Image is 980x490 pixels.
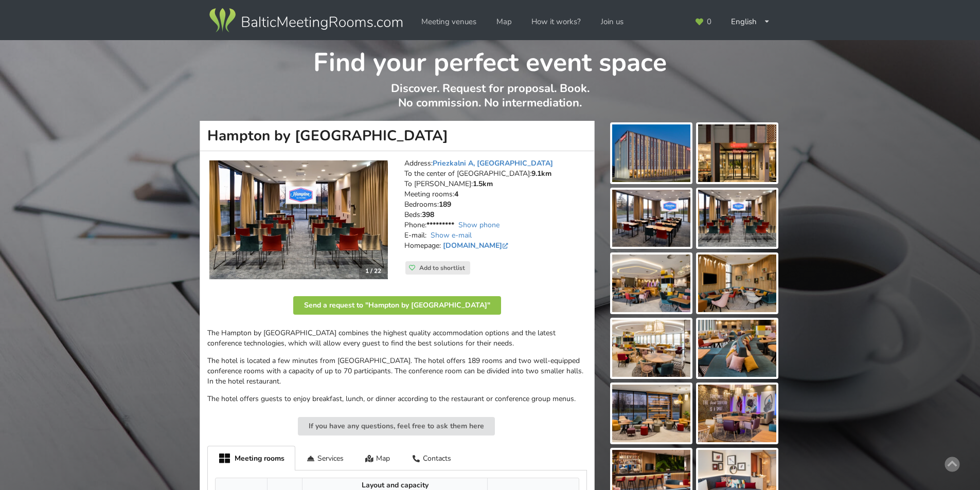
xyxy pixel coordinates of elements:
[422,210,434,220] strong: 398
[209,160,388,280] img: Hotel | Marupe Municipality | Hampton by Hilton Riga Airport
[295,446,354,470] div: Services
[473,179,493,189] strong: 1.5km
[354,446,401,470] div: Map
[489,12,519,32] a: Map
[531,169,551,178] strong: 9.1km
[612,385,690,442] img: Hampton by Hilton Riga Airport | Marupe Municipality | Event place - gallery picture
[443,241,510,250] a: [DOMAIN_NAME]
[698,385,776,442] img: Hampton by Hilton Riga Airport | Marupe Municipality | Event place - gallery picture
[698,320,776,377] img: Hampton by Hilton Riga Airport | Marupe Municipality | Event place - gallery picture
[594,12,631,32] a: Join us
[698,190,776,247] img: Hampton by Hilton Riga Airport | Marupe Municipality | Event place - gallery picture
[404,158,587,261] address: Address: To the center of [GEOGRAPHIC_DATA]: To [PERSON_NAME]: Meeting rooms: Bedrooms: Beds: Pho...
[724,12,777,32] div: English
[401,446,462,470] div: Contacts
[612,124,690,182] img: Hampton by Hilton Riga Airport | Marupe Municipality | Event place - gallery picture
[698,255,776,312] img: Hampton by Hilton Riga Airport | Marupe Municipality | Event place - gallery picture
[431,230,472,240] a: Show e-mail
[207,328,587,349] p: The Hampton by [GEOGRAPHIC_DATA] combines the highest quality accommodation options and the lates...
[707,18,711,26] span: 0
[298,417,495,435] button: If you have any questions, feel free to ask them here
[200,40,780,79] h1: Find your perfect event space
[612,255,690,312] img: Hampton by Hilton Riga Airport | Marupe Municipality | Event place - gallery picture
[612,320,690,377] img: Hampton by Hilton Riga Airport | Marupe Municipality | Event place - gallery picture
[419,264,465,272] span: Add to shortlist
[359,263,387,279] div: 1 / 22
[454,189,458,199] strong: 4
[200,121,595,151] h1: Hampton by [GEOGRAPHIC_DATA]
[612,190,690,247] img: Hampton by Hilton Riga Airport | Marupe Municipality | Event place - gallery picture
[698,124,776,182] img: Hampton by Hilton Riga Airport | Marupe Municipality | Event place - gallery picture
[200,81,780,121] p: Discover. Request for proposal. Book. No commission. No intermediation.
[207,6,404,35] img: Baltic Meeting Rooms
[524,12,588,32] a: How it works?
[414,12,484,32] a: Meeting venues
[207,446,295,470] div: Meeting rooms
[458,220,500,230] a: Show phone
[207,394,587,404] p: The hotel offers guests to enjoy breakfast, lunch, or dinner according to the restaurant or confe...
[293,296,501,315] button: Send a request to "Hampton by [GEOGRAPHIC_DATA]"
[209,160,388,280] a: Hotel | Marupe Municipality | Hampton by Hilton Riga Airport 1 / 22
[207,356,587,387] p: The hotel is located a few minutes from [GEOGRAPHIC_DATA]. The hotel offers 189 rooms and two wel...
[439,199,451,209] strong: 189
[433,158,553,168] a: Priezkalni A, [GEOGRAPHIC_DATA]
